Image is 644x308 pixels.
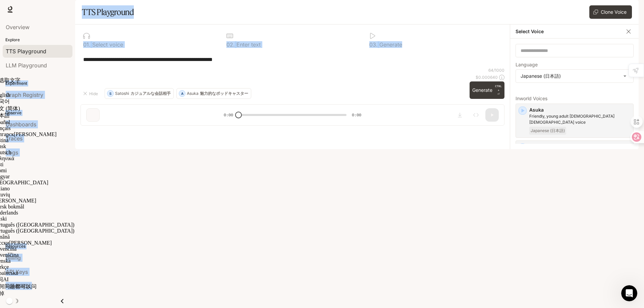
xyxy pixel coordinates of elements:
button: GenerateCTRL +⏎ [470,81,504,99]
div: S [107,88,113,99]
p: Generate [378,42,402,47]
p: Select voice [91,42,123,47]
button: AAsuka魅力的なポッドキャスター [176,88,251,99]
p: カジュアルな会話相手 [130,91,171,96]
p: ⏎ [495,84,502,96]
p: Language [516,62,538,67]
p: 0 1 . [83,42,91,47]
span: Japanese (日本語) [529,127,566,135]
p: $ 0.000640 [476,74,498,80]
p: Enter text [235,42,261,47]
button: SSatoshiカジュアルな会話相手 [105,88,174,99]
p: Inworld Voices [516,96,634,101]
div: Japanese (日本語) [516,70,633,82]
p: Friendly, young adult Japanese female voice [529,113,631,125]
p: Satoshi [529,143,631,150]
p: 0 3 . [369,42,378,47]
p: 魅力的なポッドキャスター [200,91,248,96]
p: Satoshi [115,91,129,96]
p: 0 2 . [226,42,235,47]
iframe: Intercom live chat [621,285,637,301]
button: Hide [80,88,102,99]
p: Asuka [529,107,631,113]
p: Asuka [187,91,199,96]
h1: TTS Playground [82,5,134,19]
button: Clone Voice [589,5,632,19]
p: CTRL + [495,84,502,92]
div: A [179,88,185,99]
p: 64 / 1000 [488,67,504,73]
